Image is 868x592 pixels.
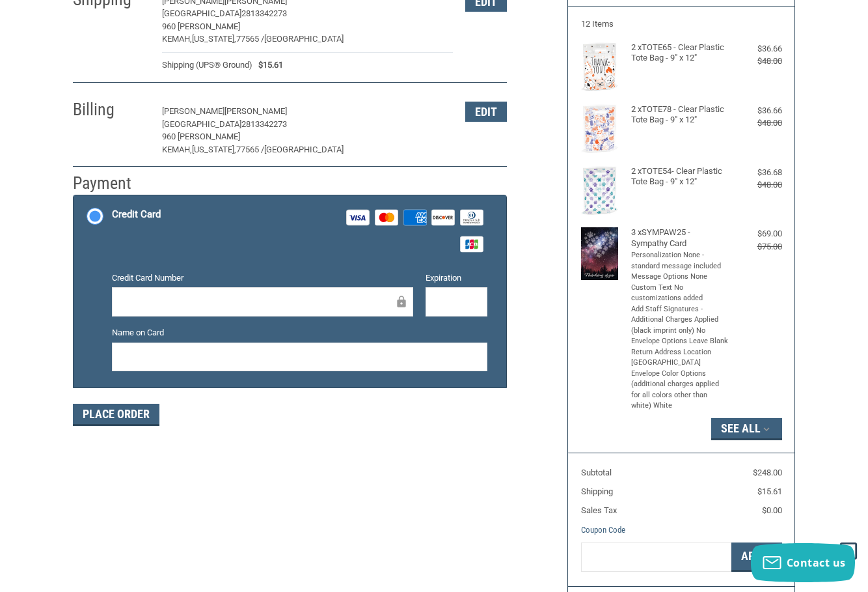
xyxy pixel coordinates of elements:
li: Message Options None [631,272,729,283]
span: 960 [PERSON_NAME] [162,132,240,141]
span: [GEOGRAPHIC_DATA] [264,34,344,44]
span: $248.00 [753,468,782,477]
span: $15.61 [252,59,284,72]
h3: 12 Items [581,19,782,29]
span: 960 [PERSON_NAME] [162,21,240,31]
span: Kemah, [162,34,192,44]
span: Sales Tax [581,505,617,515]
h2: Payment [73,173,149,194]
div: $69.00 [731,227,781,240]
div: $36.66 [731,42,781,55]
span: [US_STATE], [192,145,236,154]
button: Place Order [73,404,159,426]
div: $48.00 [731,178,781,191]
li: Personalization None - standard message included [631,250,729,272]
li: Return Address Location [GEOGRAPHIC_DATA] [631,347,729,369]
div: $48.00 [731,55,781,68]
button: See All [711,418,782,440]
span: 77565 / [236,34,264,44]
span: $15.61 [757,486,782,496]
div: Credit Card [112,204,161,225]
h4: 2 x TOTE54- Clear Plastic Tote Bag - 9" x 12" [631,166,729,188]
span: 2813342273 [241,119,287,129]
span: [PERSON_NAME] [224,106,287,116]
span: Subtotal [581,468,612,477]
div: $48.00 [731,117,781,130]
span: [GEOGRAPHIC_DATA] [162,119,241,129]
div: $36.66 [731,104,781,117]
h4: 2 x TOTE78 - Clear Plastic Tote Bag - 9" x 12" [631,104,729,126]
label: Credit Card Number [112,272,413,285]
button: Apply [731,543,782,572]
h4: 2 x TOTE65 - Clear Plastic Tote Bag - 9" x 12" [631,42,729,64]
li: Envelope Options Leave Blank [631,336,729,347]
li: Envelope Color Options (additional charges applied for all colors other than white) White [631,369,729,412]
span: 77565 / [236,145,264,154]
li: Add Staff Signatures - Additional Charges Applied (black imprint only) No [631,304,729,337]
label: Name on Card [112,326,487,339]
span: [GEOGRAPHIC_DATA] [162,8,241,18]
div: $75.00 [731,240,781,253]
label: Expiration [426,272,487,285]
span: Kemah, [162,145,192,154]
h4: 3 x SYMPAW25 - Sympathy Card [631,227,729,249]
button: Contact us [751,543,855,582]
span: [GEOGRAPHIC_DATA] [264,145,344,154]
span: [PERSON_NAME] [162,106,224,116]
h2: Billing [73,99,149,120]
span: $0.00 [762,505,782,515]
li: Custom Text No customizations added [631,283,729,304]
span: Shipping (UPS® Ground) [162,59,252,72]
input: Gift Certificate or Coupon Code [581,543,731,572]
span: Shipping [581,486,613,496]
div: $36.68 [731,166,781,179]
span: [US_STATE], [192,34,236,44]
button: Edit [465,102,507,122]
span: Contact us [787,556,846,570]
span: 2813342273 [241,8,287,18]
a: Coupon Code [581,525,625,535]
